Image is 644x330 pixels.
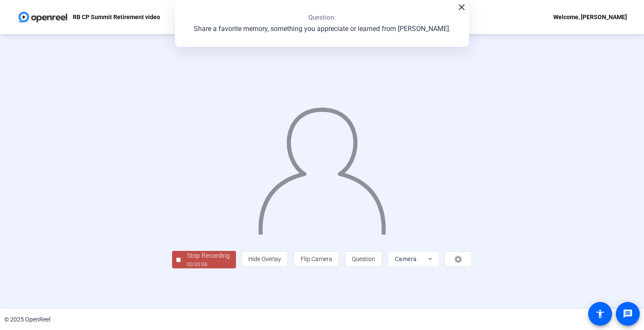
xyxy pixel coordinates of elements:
[301,256,332,262] span: Flip Camera
[194,24,451,34] p: Share a favorite memory, something you appreciate or learned from [PERSON_NAME].
[352,256,375,262] span: Question
[595,309,605,319] mat-icon: accessibility
[172,251,236,268] button: Stop Recording00:00:08
[623,309,633,319] mat-icon: message
[345,251,382,267] button: Question
[73,12,160,22] p: RB CP Summit Retirement video
[294,251,339,267] button: Flip Camera
[257,100,387,235] img: overlay
[308,13,336,23] p: Question:
[17,9,69,26] img: OpenReel logo
[187,261,230,268] div: 00:00:08
[4,315,50,324] div: © 2025 OpenReel
[187,251,230,261] div: Stop Recording
[241,251,288,267] button: Hide Overlay
[553,12,627,22] div: Welcome, [PERSON_NAME]
[248,256,281,262] span: Hide Overlay
[457,2,467,12] mat-icon: close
